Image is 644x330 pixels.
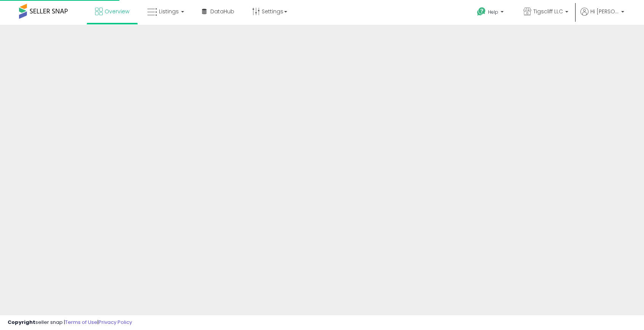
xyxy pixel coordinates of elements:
[580,8,624,25] a: Hi [PERSON_NAME]
[488,9,498,15] span: Help
[159,8,179,15] span: Listings
[533,8,563,15] span: Tigscliff LLC
[590,8,619,15] span: Hi [PERSON_NAME]
[8,319,35,326] strong: Copyright
[210,8,234,15] span: DataHub
[99,319,132,326] a: Privacy Policy
[471,1,511,25] a: Help
[105,8,129,15] span: Overview
[65,319,97,326] a: Terms of Use
[477,7,486,16] i: Get Help
[8,319,132,326] div: seller snap | |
